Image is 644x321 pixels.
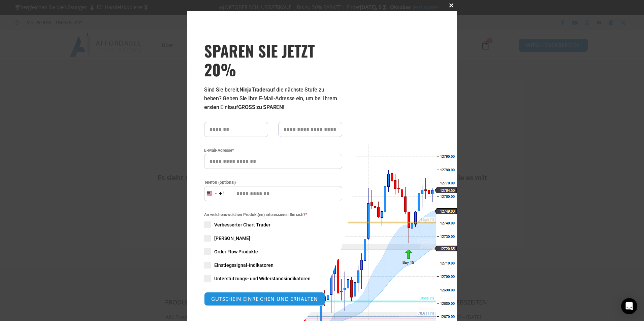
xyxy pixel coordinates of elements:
[204,248,342,255] label: Order Flow Products
[214,221,270,228] span: Verbesserter Chart Trader
[204,41,342,79] h3: SPAREN SIE JETZT 20%
[219,189,226,198] div: +1
[204,212,305,217] font: An welchem/welchen Produkt(en) interessieren Sie sich?
[204,275,342,282] label: Support And Resistance Indicators
[204,262,342,269] label: Entry Signal Indicators
[204,186,226,201] button: Ausgewähltes Land
[204,179,342,186] label: Telefon (optional)
[204,85,342,112] p: Sind Sie bereit, auf die nächste Stufe zu heben? Geben Sie Ihre E-Mail-Adresse ein, um bei Ihrem ...
[204,221,342,228] label: Enhanced Chart Trader
[238,104,283,110] strong: GROSS zu SPAREN
[204,292,325,306] button: GUTSCHEIN EINREICHEN UND ERHALTEN
[204,148,232,153] font: E-Mail-Adresse
[204,235,342,242] label: Trade Copier
[214,275,311,282] span: Unterstützungs- und Widerstandsindikatoren
[239,86,267,93] strong: NinjaTrader
[214,235,250,242] span: [PERSON_NAME]
[214,248,258,255] span: Order Flow Produkte
[214,262,273,269] span: Einstiegssignal-Indikatoren
[621,298,637,314] div: Öffnen Sie den Intercom Messenger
